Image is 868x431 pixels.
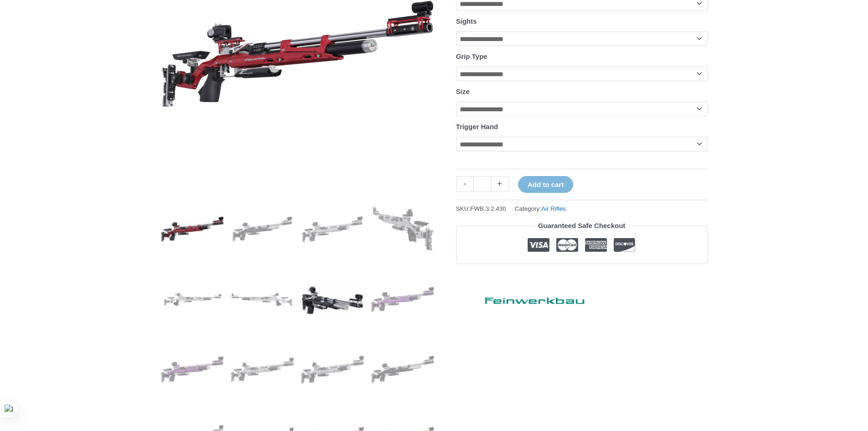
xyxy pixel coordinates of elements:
[161,197,224,261] img: FWB 900 ALU
[371,338,434,401] img: FWB 900 ALU
[231,268,294,331] img: FWB 900 ALU - Image 6
[470,205,506,212] span: FWB.3.2.430
[515,203,566,214] span: Category:
[161,338,224,401] img: FWB 900 ALU - Image 9
[541,205,566,212] a: Air Rifles
[456,203,506,214] span: SKU:
[491,176,508,192] a: +
[231,197,294,261] img: FWB 900 ALU
[301,268,364,331] img: FWB 900 ALU
[534,219,629,232] legend: Guaranteed Safe Checkout
[231,338,294,401] img: FWB 900 ALU - Image 10
[301,197,364,261] img: FWB 900 ALU - Image 3
[301,338,364,401] img: FWB 900 ALU - Image 11
[456,17,477,25] label: Sights
[518,176,573,193] button: Add to cart
[456,123,498,130] label: Trigger Hand
[456,52,488,60] label: Grip Type
[161,268,224,331] img: FWB 900 ALU - Image 5
[456,176,473,192] a: -
[473,176,491,192] input: Product quantity
[456,88,470,95] label: Size
[371,268,434,331] img: FWB 900 ALU - Image 8
[456,289,593,308] a: Feinwerkbau
[456,271,708,282] iframe: Customer reviews powered by Trustpilot
[371,197,434,261] img: FWB 900 ALU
